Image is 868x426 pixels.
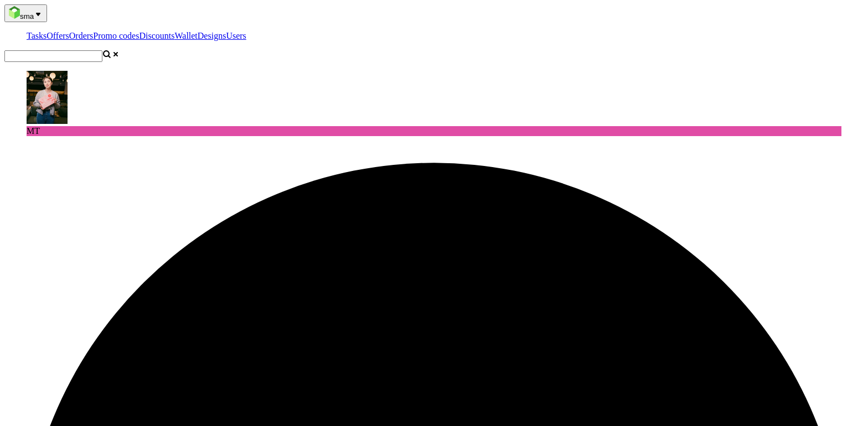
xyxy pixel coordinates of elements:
[20,12,34,20] span: sma
[4,4,47,22] button: sma
[9,6,20,19] img: logo
[46,31,69,40] a: Offers
[226,31,246,40] a: Users
[27,126,841,136] figcaption: MT
[69,31,94,40] a: Orders
[139,31,174,40] a: Discounts
[27,71,68,124] img: Marta Tomaszewska
[174,31,197,40] a: Wallet
[27,31,46,40] a: Tasks
[198,31,226,40] a: Designs
[93,31,139,40] a: Promo codes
